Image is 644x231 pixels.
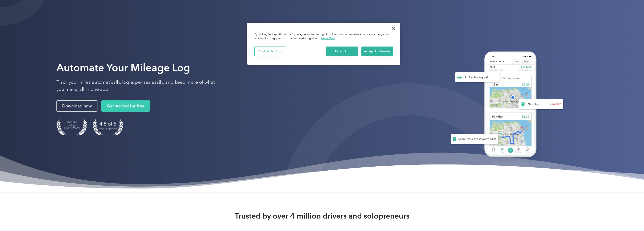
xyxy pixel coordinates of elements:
[56,119,87,135] img: Badge for Featured by Apple Best New Apps
[254,32,393,41] div: By clicking “Accept All Cookies”, you agree to the storing of cookies on your device to enhance s...
[101,101,150,112] a: Get started for free
[321,37,335,40] a: More information about your privacy, opens in a new tab
[254,47,286,56] button: Cookies Settings
[247,23,400,65] div: Cookie banner
[443,47,567,164] img: Everlance, mileage tracker app, expense tracking app
[361,47,393,56] button: Accept All Cookies
[56,62,190,74] strong: Automate Your Mileage Log
[235,211,409,221] strong: Trusted by over 4 million drivers and solopreneurs
[56,79,221,93] p: Track your miles automatically, log expenses easily, and keep more of what you make, all in one app
[247,23,400,65] div: Privacy
[326,47,358,56] button: Reject All
[56,101,97,112] a: Download now
[388,23,399,34] button: Close
[93,119,123,135] img: 4.9 out of 5 stars on the app store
